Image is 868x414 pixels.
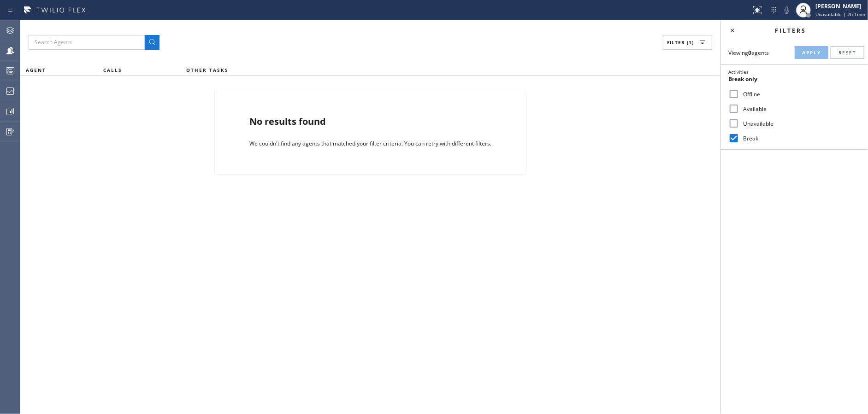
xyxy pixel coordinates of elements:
input: Search Agents [29,35,145,50]
div: [PERSON_NAME] [815,2,865,10]
label: Unavailable [739,120,861,128]
span: AGENT [26,67,46,73]
span: OTHER TASKS [186,67,229,73]
strong: 0 [748,49,751,57]
button: Filter (1) [663,35,712,50]
span: CALLS [103,67,122,73]
span: Reset [838,49,856,56]
label: Break [739,134,861,142]
span: Apply [802,49,821,56]
label: Available [739,105,861,113]
span: Filter (1) [667,39,694,46]
label: Offline [739,90,861,98]
span: No results found [249,115,326,128]
button: Apply [795,46,828,59]
span: Filters [775,27,807,35]
button: Mute [780,4,793,17]
span: Viewing agents [728,49,769,57]
div: Activities [728,69,861,75]
span: Unavailable | 2h 1min [815,11,865,17]
span: Break only [728,75,757,83]
button: Reset [831,46,864,59]
span: We couldn't find any agents that matched your filter criteria. You can retry with different filters. [249,140,491,147]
